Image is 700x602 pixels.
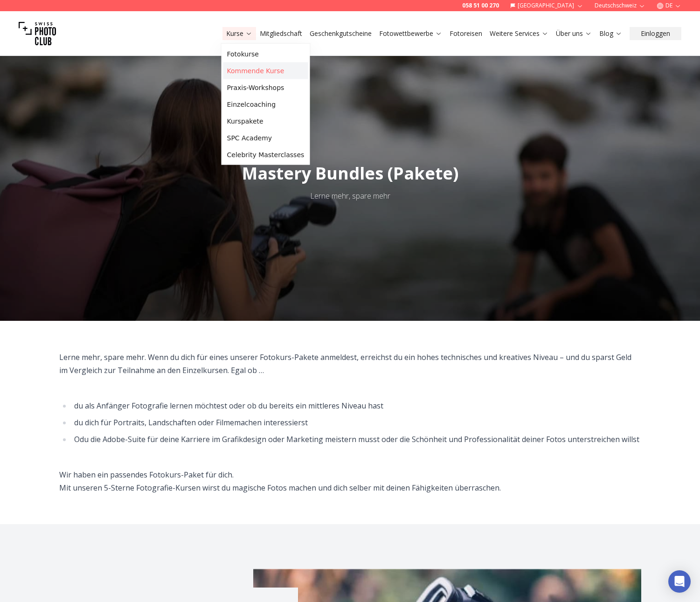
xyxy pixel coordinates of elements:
[379,29,442,38] a: Fotowettbewerbe
[71,416,641,429] li: du dich für Portraits, Landschaften oder Filmemachen interessierst
[462,2,499,9] a: 058 51 00 270
[490,29,548,38] a: Weitere Services
[256,27,306,40] button: Mitgliedschaft
[450,29,482,38] a: Fotoreisen
[59,351,641,390] div: Lerne mehr, spare mehr. Wenn du dich für eines unserer Fotokurs-Pakete anmeldest, erreichst du ei...
[375,27,446,40] button: Fotowettbewerbe
[310,190,390,201] div: Lerne mehr, spare mehr
[223,130,308,146] a: SPC Academy
[486,27,552,40] button: Weitere Services
[59,481,641,494] div: Mit unseren 5-Sterne Fotografie-Kursen wirst du magische Fotos machen und dich selber mit deinen ...
[599,29,622,38] a: Blog
[310,29,372,38] a: Geschenkgutscheine
[223,62,308,79] a: Kommende Kurse
[71,433,641,446] li: Odu die Adobe-Suite für deine Karriere im Grafikdesign oder Marketing meistern musst oder die Sch...
[306,27,375,40] button: Geschenkgutscheine
[59,455,641,481] div: Wir haben ein passendes Fotokurs-Paket für dich.
[222,27,256,40] button: Kurse
[226,29,252,38] a: Kurse
[596,27,626,40] button: Blog
[223,113,308,130] a: Kurspakete
[630,27,681,40] button: Einloggen
[552,27,596,40] button: Über uns
[223,46,308,62] a: Fotokurse
[71,399,641,412] li: du als Anfänger Fotografie lernen möchtest oder ob du bereits ein mittleres Niveau hast
[223,79,308,96] a: Praxis-Workshops
[446,27,486,40] button: Fotoreisen
[260,29,302,38] a: Mitgliedschaft
[668,570,691,593] div: Open Intercom Messenger
[242,162,458,185] span: Mastery Bundles (Pakete)
[556,29,592,38] a: Über uns
[223,96,308,113] a: Einzelcoaching
[223,146,308,163] a: Celebrity Masterclasses
[19,15,56,52] img: Swiss photo club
